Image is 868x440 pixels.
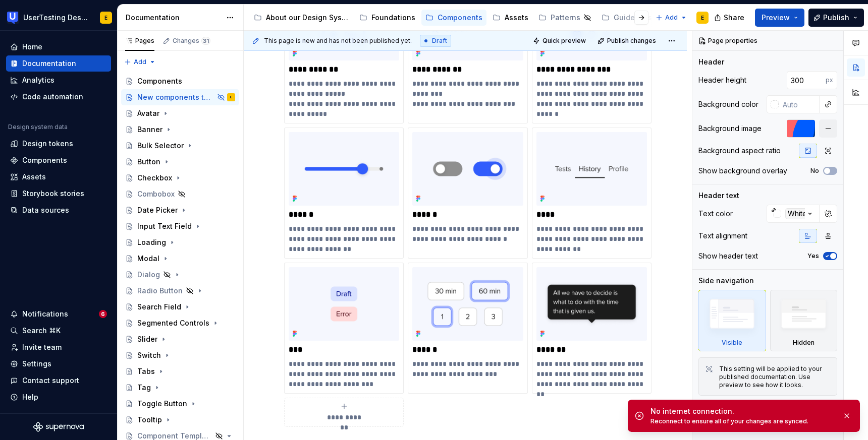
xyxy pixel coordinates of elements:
img: d0ad63cc-5354-4d40-b80e-8c35db9ed56d.png [289,132,399,206]
div: Modal [137,254,159,264]
div: Analytics [22,75,55,85]
div: Changes [173,37,210,45]
div: Loading [137,237,166,247]
div: UserTesting Design System [23,13,88,23]
button: Preview [755,9,804,27]
div: Assets [505,13,528,23]
span: Draft [432,37,447,45]
div: Components [438,13,482,23]
img: 41adf70f-fc1c-4662-8e2d-d2ab9c673b1b.png [7,12,19,24]
svg: Supernova Logo [33,422,84,432]
a: Dialog [121,267,239,283]
span: Preview [762,13,790,23]
button: Publish [808,9,864,27]
div: Input Text Field [137,221,192,231]
div: Storybook stories [22,188,84,199]
p: px [826,76,833,84]
div: Tag [137,383,151,393]
div: Hidden [770,290,838,351]
div: Radio Button [137,286,183,296]
a: Modal [121,250,239,267]
button: Publish changes [594,34,661,48]
div: Reconnect to ensure all of your changes are synced. [650,417,834,425]
div: Invite team [22,342,62,352]
div: Notifications [22,309,68,319]
span: Add [665,14,678,22]
div: Dialog [137,270,160,280]
a: About our Design System [250,10,353,26]
div: Switch [137,350,161,360]
a: Home [6,39,111,55]
div: Home [22,42,42,52]
a: Date Picker [121,202,239,218]
div: Bulk Selector [137,141,184,151]
div: New components to be added [137,92,214,102]
div: Combobox [137,189,175,199]
div: Design system data [8,123,68,131]
span: Share [724,13,744,23]
button: Notifications6 [6,306,111,322]
a: Documentation [6,55,111,72]
div: Search ⌘K [22,326,61,336]
div: Pages [125,37,154,45]
div: Assets [22,172,46,182]
div: Hidden [793,339,815,347]
span: 6 [99,310,107,318]
div: Show header text [698,251,758,261]
div: Toggle Button [137,399,187,409]
div: Side navigation [698,276,754,286]
div: Text alignment [698,231,747,241]
a: Data sources [6,202,111,218]
a: Combobox [121,186,239,202]
img: 30e44ba8-c05d-49c0-b899-e34004f67695.png [536,132,647,206]
a: Button [121,154,239,170]
button: UserTesting Design SystemE [2,7,115,28]
img: cae201a9-d6c6-492a-aa55-38a813a10cb0.png [289,267,399,341]
img: 80142e75-48aa-433c-8d01-b9786a505ce8.png [536,267,647,341]
input: Auto [787,71,826,89]
div: Header height [698,75,746,85]
img: adfa80d5-a837-410e-ae3d-87d35587aef0.png [412,132,523,206]
div: Tooltip [137,415,162,425]
div: Patterns [551,13,580,23]
div: No internet connection. [650,406,834,416]
span: Publish changes [607,37,656,45]
div: Contact support [22,375,79,386]
a: Assets [6,169,111,185]
div: Search Field [137,302,181,312]
div: Foundations [371,13,415,23]
a: Checkbox [121,170,239,186]
a: Components [121,73,239,89]
a: Avatar [121,105,239,121]
div: Date Picker [137,205,178,215]
a: Tabs [121,363,239,380]
a: Design tokens [6,136,111,152]
a: Input Text Field [121,218,239,234]
span: Publish [823,13,849,23]
a: Components [6,152,111,168]
a: Components [421,10,486,26]
button: Search ⌘K [6,323,111,339]
a: Slider [121,331,239,347]
div: Visible [698,290,766,351]
div: Background image [698,123,762,134]
div: Components [137,76,182,86]
div: Tabs [137,366,155,376]
button: Help [6,389,111,405]
a: Radio Button [121,283,239,299]
img: f1c48a2e-056f-4840-b5ae-cd7b0ac761e7.png [412,267,523,341]
div: About our Design System [266,13,349,23]
button: Contact support [6,372,111,389]
a: Storybook stories [6,185,111,202]
a: Bulk Selector [121,138,239,154]
div: Header [698,57,724,67]
div: Checkbox [137,173,172,183]
div: Banner [137,124,162,135]
a: Code automation [6,89,111,105]
div: Components [22,155,67,165]
span: Quick preview [542,37,586,45]
div: Design tokens [22,139,73,149]
div: Background color [698,99,758,109]
a: Invite team [6,339,111,355]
